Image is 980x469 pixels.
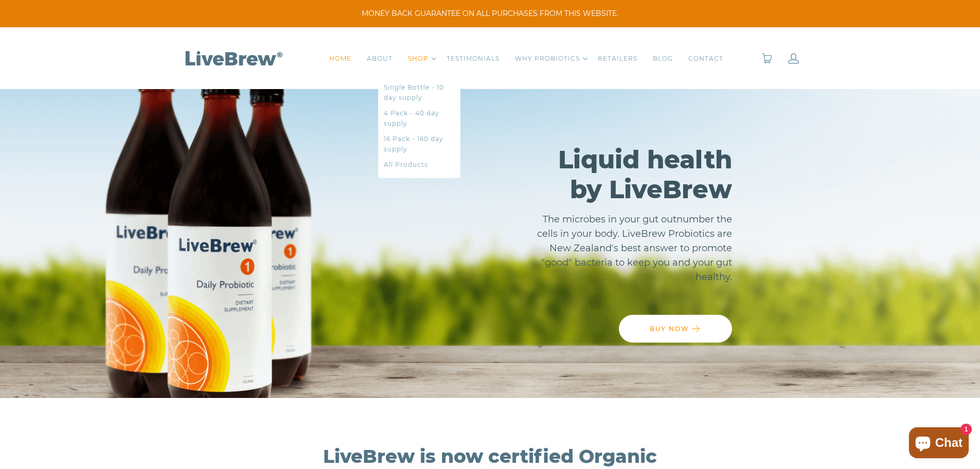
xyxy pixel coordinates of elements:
[688,54,723,64] a: CONTACT
[619,315,732,343] a: BUY NOW
[367,54,393,64] a: ABOUT
[447,54,500,64] a: TESTIMONIALS
[384,82,455,103] a: Single Bottle - 10 day supply
[384,134,455,154] a: 16 Pack - 160 day supply
[310,444,670,468] h2: LiveBrew is now certified Organic
[527,145,732,204] h2: Liquid health by LiveBrew
[384,160,455,170] a: All Products
[527,212,732,284] p: The microbes in your gut outnumber the cells in your body. LiveBrew Probiotics are New Zealand's ...
[182,49,284,67] img: LiveBrew
[15,8,965,19] span: MONEY BACK GUARANTEE ON ALL PURCHASES FROM THIS WEBSITE.
[653,54,673,64] a: BLOG
[408,54,429,64] a: SHOP
[384,108,455,129] a: 4 Pack - 40 day supply
[598,54,637,64] a: RETAILERS
[329,54,351,64] a: HOME
[906,427,972,461] inbox-online-store-chat: Shopify online store chat
[650,325,689,333] span: BUY NOW
[515,54,580,64] a: WHY PROBIOTICS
